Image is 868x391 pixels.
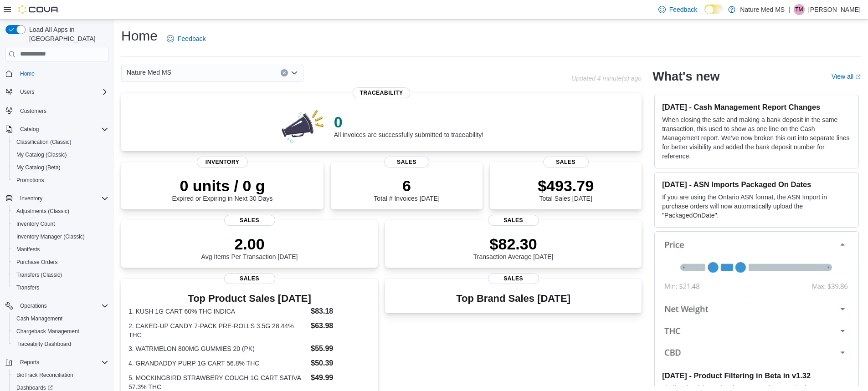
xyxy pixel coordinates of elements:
div: Transaction Average [DATE] [473,235,554,260]
span: Chargeback Management [13,326,108,337]
span: Classification (Classic) [13,137,108,147]
button: Inventory [2,192,112,205]
span: Home [16,68,108,79]
p: 2.00 [201,235,298,253]
span: Sales [488,215,539,226]
div: Total # Invoices [DATE] [374,177,439,202]
span: Promotions [16,177,44,184]
a: Inventory Count [13,218,59,229]
a: Adjustments (Classic) [13,206,73,217]
span: BioTrack Reconciliation [16,371,73,379]
span: Transfers (Classic) [13,269,108,280]
a: Feedback [163,30,209,48]
span: Home [20,70,35,77]
span: Manifests [16,246,40,253]
dt: 4. GRANDADDY PURP 1G CART 56.8% THC [128,359,307,368]
span: My Catalog (Classic) [13,149,108,160]
span: Inventory Manager (Classic) [13,231,108,242]
a: Cash Management [13,313,66,324]
h3: Top Product Sales [DATE] [128,293,370,304]
a: Inventory Manager (Classic) [13,231,88,242]
span: Sales [488,273,539,284]
p: Nature Med MS [740,4,785,15]
span: Reports [20,359,39,366]
div: Terri McFarlin [794,4,805,15]
span: Transfers [13,282,108,293]
button: Adjustments (Classic) [9,205,112,218]
span: Inventory Count [13,218,108,229]
span: Operations [16,300,108,311]
button: Cash Management [9,312,112,325]
div: Expired or Expiring in Next 30 Days [172,177,273,202]
span: Inventory [16,193,108,204]
a: Home [16,68,38,79]
a: My Catalog (Classic) [13,149,71,160]
p: $493.79 [538,177,594,195]
dd: $63.98 [311,320,370,331]
a: Purchase Orders [13,257,62,268]
img: Cova [18,5,59,14]
button: Home [2,67,112,80]
span: Manifests [13,244,108,255]
a: Classification (Classic) [13,137,75,147]
button: Operations [16,300,51,311]
img: 0 [279,107,327,144]
span: Users [20,88,34,96]
div: All invoices are successfully submitted to traceability! [334,113,483,138]
a: Traceabilty Dashboard [13,339,75,350]
p: 0 units / 0 g [172,177,273,195]
p: 0 [334,113,483,131]
button: Users [16,86,38,97]
button: Transfers (Classic) [9,269,112,281]
a: My Catalog (Beta) [13,162,64,173]
p: 6 [374,177,439,195]
span: Transfers (Classic) [16,271,62,279]
dt: 1. KUSH 1G CART 60% THC INDICA [128,307,307,316]
a: Transfers [13,282,43,293]
button: Promotions [9,174,112,187]
a: View allExternal link [832,73,861,80]
span: Reports [16,357,108,368]
a: Feedback [655,0,701,19]
a: Promotions [13,175,48,186]
p: If you are using the Ontario ASN format, the ASN Import in purchase orders will now automatically... [662,193,851,220]
span: Sales [224,273,275,284]
span: Traceabilty Dashboard [16,340,71,348]
span: Feedback [669,5,697,14]
button: Transfers [9,281,112,294]
button: Traceabilty Dashboard [9,338,112,350]
button: Operations [2,300,112,312]
span: My Catalog (Beta) [13,162,108,173]
span: Load All Apps in [GEOGRAPHIC_DATA] [26,25,108,43]
p: | [788,4,790,15]
span: Traceability [353,87,411,98]
span: Promotions [13,175,108,186]
span: Feedback [178,34,205,43]
button: Open list of options [291,69,298,76]
span: Purchase Orders [13,257,108,268]
h1: Home [121,27,158,45]
button: Catalog [2,123,112,136]
span: Nature Med MS [127,67,171,78]
span: Catalog [16,124,108,135]
button: My Catalog (Beta) [9,161,112,174]
input: Dark Mode [704,5,724,14]
svg: External link [855,74,861,80]
span: Inventory Manager (Classic) [16,233,85,240]
span: Classification (Classic) [16,138,72,146]
dd: $83.18 [311,306,370,317]
span: Cash Management [13,313,108,324]
div: Total Sales [DATE] [538,177,594,202]
dd: $49.99 [311,372,370,383]
span: Inventory Count [16,220,55,228]
span: Cash Management [16,315,62,322]
dd: $50.39 [311,358,370,369]
button: BioTrack Reconciliation [9,369,112,381]
span: BioTrack Reconciliation [13,370,108,381]
span: Sales [384,157,430,168]
span: Inventory [197,157,248,168]
h3: [DATE] - Cash Management Report Changes [662,102,851,112]
span: Sales [543,157,589,168]
a: Manifests [13,244,43,255]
